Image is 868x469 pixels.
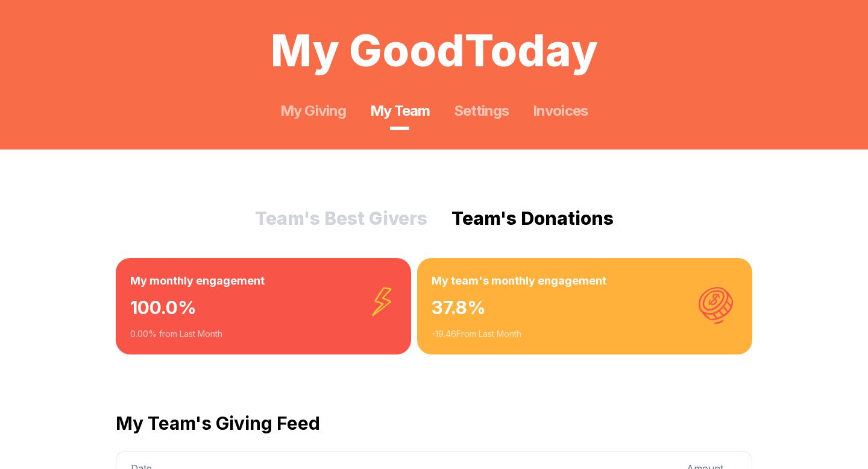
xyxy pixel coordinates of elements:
[370,101,430,121] a: My Team
[130,289,397,328] div: 100.0 %
[432,328,738,340] div: -19.46 From Last Month
[130,272,397,289] h3: My monthly engagement
[533,101,587,121] a: Invoices
[432,289,738,328] div: 37.8 %
[130,328,397,340] div: 0.00 % from Last Month
[116,412,752,434] h2: My Team's Giving Feed
[451,207,614,229] button: Team's Donations
[432,272,738,289] h3: My team's monthly engagement
[454,101,509,121] a: Settings
[255,207,427,229] button: Team's Best Givers
[280,101,345,121] a: My Giving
